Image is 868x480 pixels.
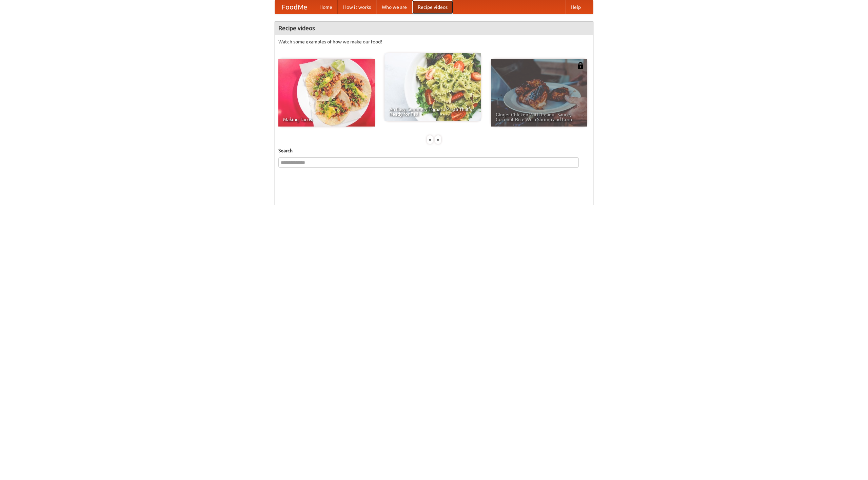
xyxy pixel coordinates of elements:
span: An Easy, Summery Tomato Pasta That's Ready for Fall [389,107,476,116]
p: Watch some examples of how we make our food! [278,38,590,45]
div: « [427,135,433,144]
a: How it works [338,0,376,14]
a: Home [314,0,338,14]
a: Help [565,0,586,14]
img: 483408.png [577,62,584,69]
a: Recipe videos [412,0,453,14]
h4: Recipe videos [275,21,593,35]
a: An Easy, Summery Tomato Pasta That's Ready for Fall [384,53,481,121]
div: » [435,135,441,144]
a: FoodMe [275,0,314,14]
span: Making Tacos [283,117,370,122]
a: Who we are [376,0,412,14]
a: Making Tacos [278,59,375,127]
h5: Search [278,147,590,154]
